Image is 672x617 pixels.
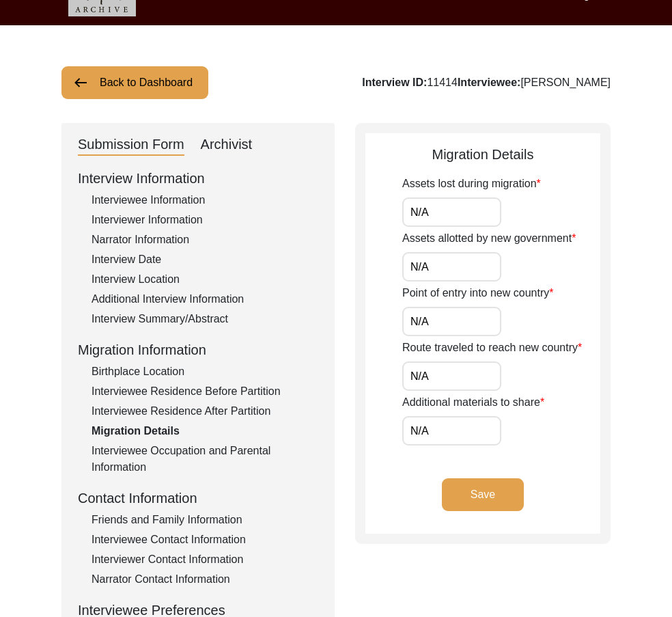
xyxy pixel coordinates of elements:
[92,512,318,528] div: Friends and Family Information
[402,176,541,192] label: Assets lost during migration
[61,66,208,99] button: Back to Dashboard
[92,311,318,327] div: Interview Summary/Abstract
[92,443,318,476] div: Interviewee Occupation and Parental Information
[92,232,318,248] div: Narrator Information
[402,285,553,301] label: Point of entry into new country
[92,291,318,307] div: Additional Interview Information
[78,134,184,156] div: Submission Form
[92,403,318,420] div: Interviewee Residence After Partition
[92,383,318,400] div: Interviewee Residence Before Partition
[362,77,427,88] b: Interview ID:
[92,423,318,439] div: Migration Details
[458,77,520,88] b: Interviewee:
[78,168,318,189] div: Interview Information
[72,74,89,91] img: arrow-left.png
[78,340,318,360] div: Migration Information
[78,488,318,508] div: Contact Information
[92,271,318,288] div: Interview Location
[402,230,576,247] label: Assets allotted by new government
[402,340,582,356] label: Route traveled to reach new country
[402,394,544,411] label: Additional materials to share
[442,478,524,511] button: Save
[92,364,318,380] div: Birthplace Location
[92,532,318,548] div: Interviewee Contact Information
[92,192,318,208] div: Interviewee Information
[365,144,600,165] div: Migration Details
[92,251,318,268] div: Interview Date
[201,134,253,156] div: Archivist
[92,212,318,228] div: Interviewer Information
[362,74,611,91] div: 11414 [PERSON_NAME]
[92,571,318,588] div: Narrator Contact Information
[92,551,318,568] div: Interviewer Contact Information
